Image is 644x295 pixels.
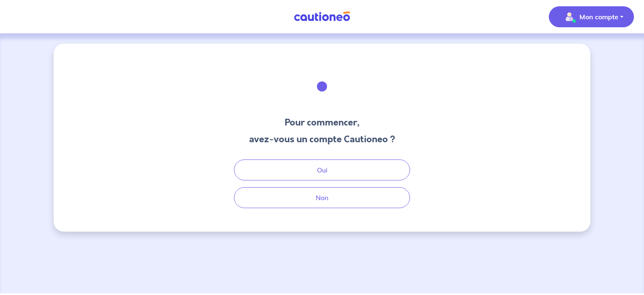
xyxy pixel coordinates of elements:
p: Mon compte [579,12,618,22]
button: Oui [234,159,410,180]
h3: avez-vous un compte Cautioneo ? [249,133,395,146]
img: illu_welcome.svg [299,64,345,109]
button: Non [234,187,410,208]
img: Cautioneo [291,11,353,22]
h3: Pour commencer, [249,116,395,129]
button: illu_account_valid_menu.svgMon compte [549,6,634,27]
img: illu_account_valid_menu.svg [563,10,576,23]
